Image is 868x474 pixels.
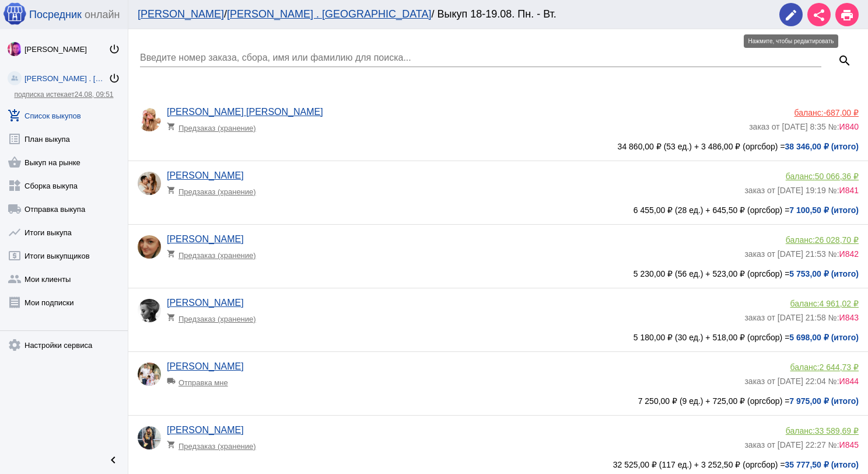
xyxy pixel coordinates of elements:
a: [PERSON_NAME] [PERSON_NAME] [167,107,323,117]
div: Предзаказ (хранение) [167,181,263,196]
mat-icon: power_settings_new [108,43,120,55]
img: VyevhIhXUBGJuqPzIXZ0vD-_axNkIDE5xpnKykm7fq11-o9OrbMsybiMqzlFUJnAuAs7bt1ozs1z9-IM4AfpKB-L.jpg [138,363,161,386]
mat-icon: add_shopping_cart [8,109,22,123]
img: apple-icon-60x60.png [3,2,26,25]
span: -687,00 ₽ [824,108,859,117]
a: [PERSON_NAME] [167,234,244,244]
mat-icon: shopping_cart [167,186,178,194]
img: aCVqTDZenoBfl6v_qWDcIofiBHVu5uxJfPNv9WsMS2KeREiEpFR6GbS6HGEkgYvt5kZD5LkmkBn1hm8QspLKlgAU.jpg [138,108,161,131]
span: Посредник [29,9,82,21]
div: / / Выкуп 18-19.08. Пн. - Вт. [138,8,768,20]
div: 7 250,00 ₽ (9 ед.) + 725,00 ₽ (оргсбор) = [138,396,859,406]
div: заказ от [DATE] 19:19 №: [744,181,859,195]
span: онлайн [85,9,120,21]
b: 38 346,00 ₽ (итого) [785,142,859,151]
div: Предзаказ (хранение) [167,245,263,260]
div: 5 230,00 ₽ (56 ед.) + 523,00 ₽ (оргсбор) = [138,269,859,278]
div: заказ от [DATE] 22:04 №: [744,372,859,386]
mat-icon: shopping_cart [167,440,178,449]
div: заказ от [DATE] 21:53 №: [744,245,859,259]
a: [PERSON_NAME] [167,361,244,371]
mat-icon: print [840,8,854,22]
b: 5 753,00 ₽ (итого) [789,269,859,278]
span: И843 [839,313,859,322]
mat-icon: search [838,54,852,68]
span: 2 644,73 ₽ [820,363,859,372]
img: e78SHcMQxUdyZPSmMuqhNNSihG5qwqpCvo9g4MOCF4FTeRBVJFDFa5Ue9I0hMuL5lN3RLiAO5xl6ZtzinHj_WwJj.jpg [138,172,161,195]
div: заказ от [DATE] 22:27 №: [744,435,859,449]
div: 5 180,00 ₽ (30 ед.) + 518,00 ₽ (оргсбор) = [138,333,859,342]
b: 5 698,00 ₽ (итого) [789,333,859,342]
div: заказ от [DATE] 21:58 №: [744,308,859,322]
span: И841 [839,186,859,195]
mat-icon: shopping_cart [167,122,178,131]
div: баланс: [744,426,859,435]
span: И842 [839,249,859,259]
a: [PERSON_NAME] [167,298,244,308]
mat-icon: group [8,272,22,286]
div: 34 860,00 ₽ (53 ед.) + 3 486,00 ₽ (оргсбор) = [138,142,859,151]
a: [PERSON_NAME] [138,8,224,20]
mat-icon: list_alt [8,132,22,146]
mat-icon: local_atm [8,249,22,263]
span: 26 028,70 ₽ [815,235,859,245]
mat-icon: shopping_basket [8,155,22,169]
mat-icon: widgets [8,179,22,193]
div: [PERSON_NAME] [24,45,108,54]
div: Предзаказ (хранение) [167,435,263,451]
img: 9bX9eWR0xDgCiTIhQTzpvXJIoeDPQLXe9CHnn3Gs1PGb3J-goD_dDXIagjGUYbFRmMTp9d7qhpcK6TVyPhbmsz2d.jpg [138,299,161,322]
div: Отправка мне [167,372,263,387]
img: 73xLq58P2BOqs-qIllg3xXCtabieAB0OMVER0XTxHpc0AjG-Rb2SSuXsq4It7hEfqgBcQNho.jpg [8,42,22,56]
div: заказ от [DATE] 8:35 №: [749,117,859,131]
div: баланс: [744,172,859,181]
div: баланс: [744,299,859,308]
mat-icon: local_shipping [167,377,178,385]
b: 35 777,50 ₽ (итого) [785,460,859,469]
div: баланс: [744,235,859,245]
a: [PERSON_NAME] [167,425,244,435]
div: [PERSON_NAME] . [GEOGRAPHIC_DATA] [24,74,108,83]
input: Введите номер заказа, сбора, имя или фамилию для поиска... [140,53,821,63]
span: 33 589,69 ₽ [815,426,859,435]
mat-icon: edit [784,8,798,22]
b: 7 975,00 ₽ (итого) [789,396,859,406]
span: 4 961,02 ₽ [820,299,859,308]
mat-icon: power_settings_new [108,72,120,84]
span: И840 [839,122,859,131]
a: [PERSON_NAME] [167,170,244,180]
img: community_200.png [8,71,22,85]
div: Предзаказ (хранение) [167,117,263,133]
mat-icon: local_shipping [8,202,22,216]
mat-icon: show_chart [8,225,22,239]
span: 50 066,36 ₽ [815,172,859,181]
span: 24.08, 09:51 [75,90,114,99]
span: И844 [839,377,859,386]
mat-icon: chevron_left [106,453,120,467]
div: баланс: [749,108,859,117]
b: 7 100,50 ₽ (итого) [789,205,859,215]
div: Предзаказ (хранение) [167,308,263,323]
mat-icon: share [812,8,826,22]
a: подписка истекает24.08, 09:51 [14,90,113,99]
mat-icon: settings [8,338,22,352]
a: [PERSON_NAME] . [GEOGRAPHIC_DATA] [227,8,431,20]
mat-icon: shopping_cart [167,313,178,322]
div: 32 525,00 ₽ (117 ед.) + 3 252,50 ₽ (оргсбор) = [138,460,859,469]
div: баланс: [744,363,859,372]
mat-icon: receipt [8,295,22,309]
img: -b3CGEZm7JiWNz4MSe0vK8oszDDqK_yjx-I-Zpe58LR35vGIgXxFA2JGcGbEMVaWNP5BujAwwLFBmyesmt8751GY.jpg [138,426,161,449]
div: 6 455,00 ₽ (28 ед.) + 645,50 ₽ (оргсбор) = [138,205,859,215]
img: lTMkEctRifZclLSmMfjPiqPo9_IitIQc7Zm9_kTpSvtuFf7FYwI_Wl6KSELaRxoJkUZJMTCIoWL9lUW6Yz6GDjvR.jpg [138,235,161,259]
mat-icon: shopping_cart [167,249,178,258]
